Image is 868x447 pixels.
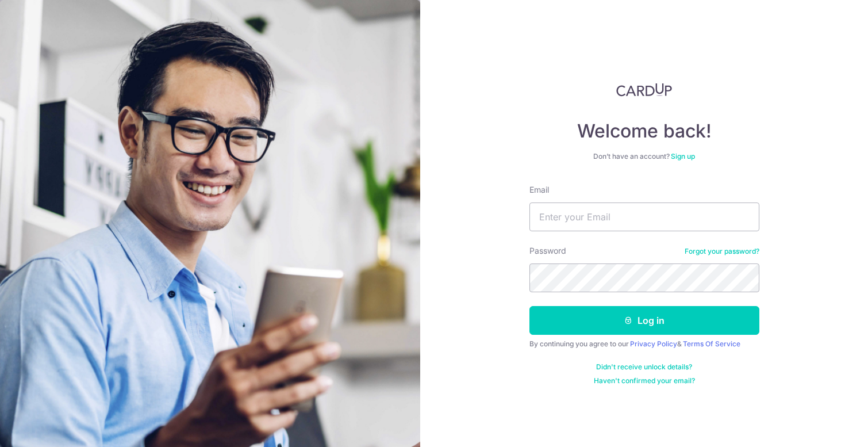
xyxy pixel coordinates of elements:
[685,247,759,256] a: Forgot your password?
[596,362,692,372] a: Didn't receive unlock details?
[529,152,759,161] div: Don’t have an account?
[683,339,740,348] a: Terms Of Service
[529,245,566,257] label: Password
[630,339,677,348] a: Privacy Policy
[594,376,695,385] a: Haven't confirmed your email?
[529,203,759,231] input: Enter your Email
[529,184,549,196] label: Email
[671,152,695,161] a: Sign up
[529,306,759,335] button: Log in
[529,339,759,349] div: By continuing you agree to our &
[529,120,759,143] h4: Welcome back!
[616,83,673,97] img: CardUp Logo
